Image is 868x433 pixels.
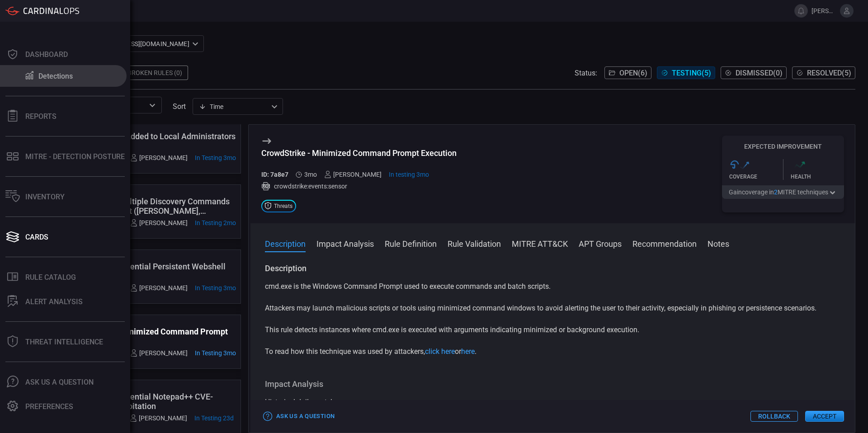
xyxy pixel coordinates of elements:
button: Ask Us a Question [261,409,337,424]
button: Open(6) [604,66,651,79]
span: Jul 22, 2025 4:48 PM [195,284,236,292]
div: Time [199,102,269,111]
div: Reports [25,112,57,121]
button: Rule Validation [448,238,501,249]
p: Attackers may launch malicious scripts or tools using minimized command windows to avoid alerting... [265,303,840,314]
div: Ask Us A Question [25,378,94,386]
div: [PERSON_NAME] [130,219,188,226]
a: click here [425,347,455,356]
span: Jul 21, 2025 3:17 PM [195,154,236,161]
span: Dismissed ( 0 ) [736,69,783,77]
span: Jul 15, 2025 9:07 AM [389,171,429,178]
div: ALERT ANALYSIS [25,297,83,306]
div: Rule Catalog [25,273,76,282]
a: here [461,347,475,356]
div: Historical daily matches [265,397,840,408]
button: APT Groups [579,238,622,249]
div: Cards [25,233,48,241]
button: Resolved(5) [792,66,855,79]
span: [PERSON_NAME].[PERSON_NAME] [811,7,836,14]
div: CrowdStrike - Potential Persistent Webshell Detected [67,262,236,281]
button: Rule Definition [385,238,437,249]
span: Jul 09, 2025 4:08 AM [304,171,317,178]
div: Preferences [25,402,73,411]
div: [PERSON_NAME] [130,349,188,357]
button: Open [146,99,159,112]
button: Rollback [750,411,798,422]
div: crowdstrike:events:sensor [261,182,457,191]
p: To read how this technique was used by attackers, or . [265,346,840,357]
label: sort [173,102,186,111]
button: Testing(5) [657,66,715,79]
div: Inventory [25,193,65,201]
div: Broken Rules (0) [122,66,188,80]
span: Sep 15, 2025 9:22 AM [194,414,234,422]
div: Health [791,174,844,180]
p: cmd.exe is the Windows Command Prompt used to execute commands and batch scripts. [265,281,840,292]
button: Impact Analysis [316,238,374,249]
div: Threat Intelligence [25,338,103,346]
h3: Description [265,263,840,274]
button: Accept [805,411,844,422]
div: CrowdStrike - Minimized Command Prompt Execution [261,148,457,158]
div: CrowdStrike - Minimized Command Prompt Execution [67,327,236,346]
span: Jul 15, 2025 9:07 AM [195,349,236,357]
span: Testing ( 5 ) [672,69,711,77]
span: Open ( 6 ) [619,69,647,77]
div: [PERSON_NAME] [130,284,188,292]
div: MITRE - Detection Posture [25,152,125,161]
div: Dashboard [25,50,68,59]
div: Windows - User Added to Local Administrators Group (APT 3) [67,132,236,151]
div: Detections [38,72,73,80]
button: Recommendation [632,238,697,249]
div: CrowdStrike - Multiple Discovery Commands on the Same Host (Turla, GALLIUM, APT 1) [67,197,236,216]
span: Resolved ( 5 ) [807,69,851,77]
div: [PERSON_NAME] [130,414,187,422]
span: Jul 24, 2025 3:07 PM [195,219,236,226]
div: Coverage [729,174,783,180]
p: This rule detects instances where cmd.exe is executed with arguments indicating minimized or back... [265,325,840,335]
button: MITRE ATT&CK [512,238,568,249]
button: Notes [708,238,729,249]
h5: Expected Improvement [722,143,844,150]
span: Status: [575,69,597,77]
span: Threats [274,203,292,209]
h3: Impact Analysis [265,379,840,390]
h5: ID: 7a8e7 [261,171,288,178]
button: Gaincoverage in2MITRE techniques [722,185,844,199]
button: Description [265,238,306,249]
button: Dismissed(0) [721,66,787,79]
span: 2 [774,188,778,196]
div: [PERSON_NAME] [130,154,188,161]
p: [EMAIL_ADDRESS][DOMAIN_NAME] [87,39,189,48]
div: [PERSON_NAME] [324,171,382,178]
div: CrowdStrike - Potential Notepad++ CVE-2025-49144 Exploitation [67,392,234,411]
